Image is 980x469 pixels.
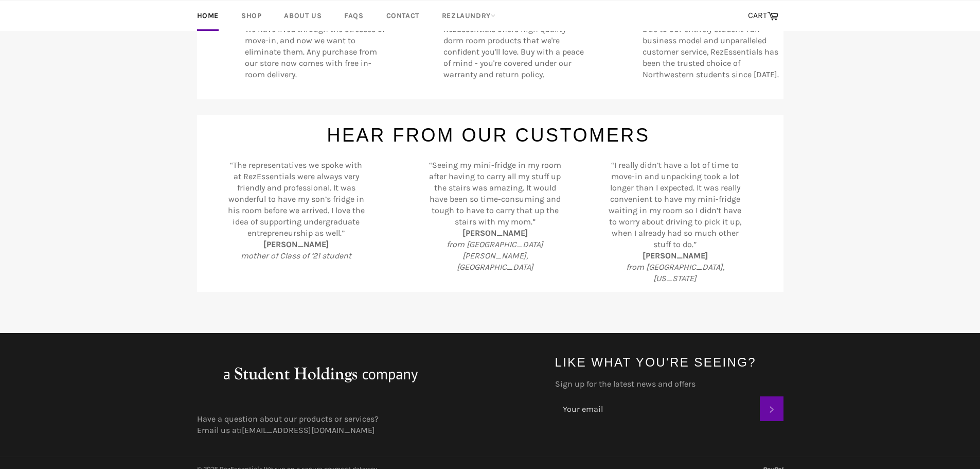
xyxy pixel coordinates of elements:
[187,413,545,436] div: Have a question about our products or services? Email us at:
[555,396,760,421] input: Your email
[376,1,430,31] a: Contact
[187,1,229,31] a: Home
[216,160,366,273] div: “The representatives we spoke with at RezEssentials were always very friendly and professional. I...
[231,1,272,31] a: Shop
[447,239,543,272] i: from [GEOGRAPHIC_DATA][PERSON_NAME], [GEOGRAPHIC_DATA]
[595,160,745,284] div: “I really didn’t have a lot of time to move-in and unpacking took a lot longer than I expected. I...
[274,1,332,31] a: About Us
[187,115,783,148] h1: Hear From Our Customers
[462,228,528,238] b: [PERSON_NAME]
[242,425,375,435] a: [EMAIL_ADDRESS][DOMAIN_NAME]
[263,239,329,249] b: [PERSON_NAME]
[334,1,373,31] a: FAQs
[197,354,444,395] img: aStudentHoldingsNFPcompany_large.png
[241,251,351,260] i: mother of Class of ‘21 student
[432,1,506,31] a: RezLaundry
[555,378,783,390] label: Sign up for the latest news and offers
[626,262,724,283] i: from [GEOGRAPHIC_DATA], [US_STATE]
[643,251,708,260] b: [PERSON_NAME]
[555,354,783,371] h4: Like what you're seeing?
[415,160,565,284] div: “Seeing my mini-fridge in my room after having to carry all my stuff up the stairs was amazing. I...
[743,5,783,27] a: CART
